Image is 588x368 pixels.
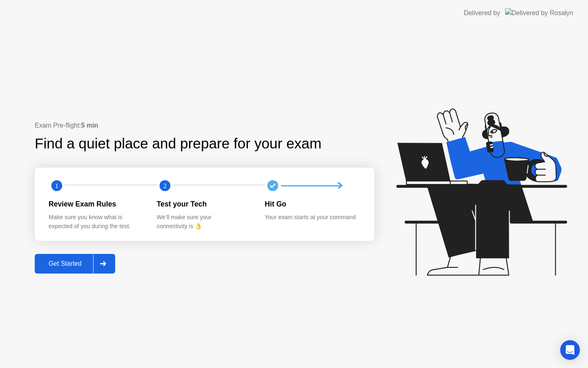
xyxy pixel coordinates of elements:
[35,121,374,130] div: Exam Pre-flight:
[560,340,580,360] div: Open Intercom Messenger
[35,133,323,155] div: Find a quiet place and prepare for your exam
[163,182,167,190] text: 2
[464,8,500,18] div: Delivered by
[81,122,98,129] b: 5 min
[157,213,252,231] div: We’ll make sure your connectivity is 👌
[505,8,573,18] img: Delivered by Rosalyn
[265,213,360,222] div: Your exam starts at your command
[35,254,115,274] button: Get Started
[49,213,144,231] div: Make sure you know what is expected of you during the test.
[49,199,144,209] div: Review Exam Rules
[37,260,93,267] div: Get Started
[265,199,360,209] div: Hit Go
[157,199,252,209] div: Test your Tech
[55,182,58,190] text: 1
